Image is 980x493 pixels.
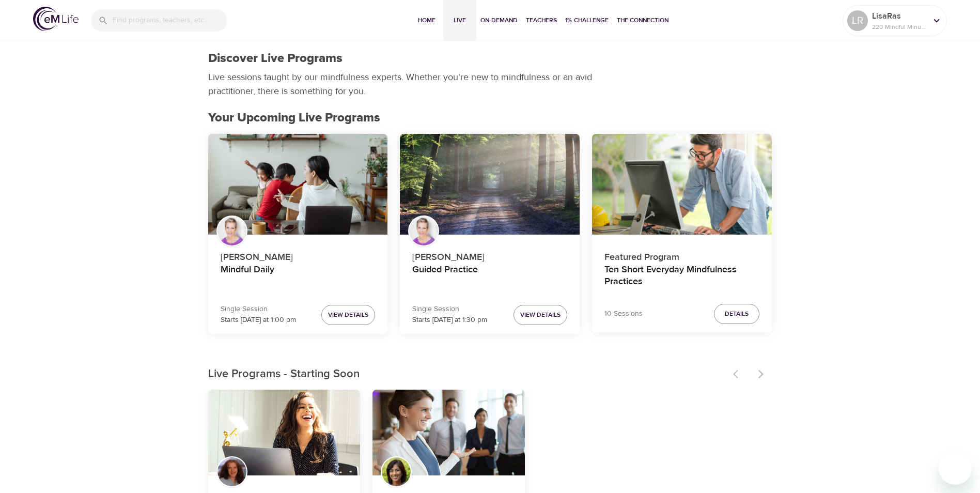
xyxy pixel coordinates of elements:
button: Skills to Thrive in Anxious Times [208,390,361,475]
p: Starts [DATE] at 1:30 pm [412,315,487,326]
p: Live Programs - Starting Soon [208,366,727,383]
span: Live [447,15,472,26]
span: Details [725,309,749,319]
span: View Details [520,310,561,320]
iframe: Button to launch messaging window [939,452,972,485]
p: Single Session [412,304,487,315]
button: Details [714,304,759,324]
p: Single Session [221,304,296,315]
h4: Ten Short Everyday Mindfulness Practices [604,264,759,289]
p: [PERSON_NAME] [412,246,567,264]
p: Featured Program [604,246,759,264]
p: 10 Sessions [604,309,643,319]
span: View Details [328,310,368,320]
p: Live sessions taught by our mindfulness experts. Whether you're new to mindfulness or an avid pra... [208,70,596,98]
span: Home [414,15,439,26]
span: 1% Challenge [565,15,609,26]
p: LisaRas [872,10,927,22]
span: On-Demand [480,15,518,26]
button: Mindful Daily [208,134,388,235]
h4: Guided Practice [412,264,567,289]
h1: Discover Live Programs [208,51,343,66]
button: View Details [514,305,567,325]
div: LR [847,10,868,31]
span: The Connection [617,15,668,26]
button: Bringing Calm and Focus to Overwhelming Situations [372,390,525,475]
h2: Your Upcoming Live Programs [208,111,772,126]
img: logo [33,7,79,31]
button: Guided Practice [400,134,580,235]
button: Ten Short Everyday Mindfulness Practices [592,134,772,235]
p: 220 Mindful Minutes [872,22,927,32]
input: Find programs, teachers, etc... [113,9,227,32]
p: Starts [DATE] at 1:00 pm [221,315,296,326]
p: [PERSON_NAME] [221,246,376,264]
h4: Mindful Daily [221,264,376,289]
span: Teachers [526,15,557,26]
button: View Details [321,305,375,325]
